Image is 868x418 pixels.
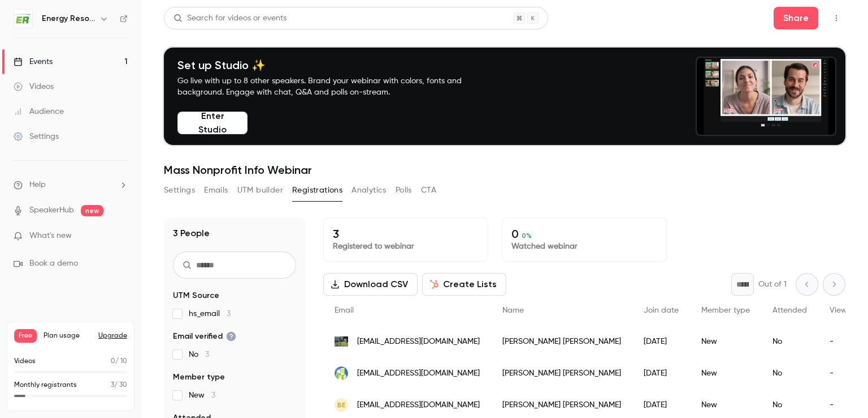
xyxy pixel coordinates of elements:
span: Free [14,329,37,343]
h1: Mass Nonprofit Info Webinar [164,163,845,177]
div: No [761,326,818,357]
span: Attended [772,306,807,314]
button: Share [774,7,818,29]
img: emhouse.org [335,336,348,347]
span: [EMAIL_ADDRESS][DOMAIN_NAME] [357,399,480,411]
div: Settings [14,131,59,142]
img: Energy Resources [14,10,32,28]
span: 0 % [522,232,532,240]
p: Go live with up to 8 other speakers. Brand your webinar with colors, fonts and background. Engage... [177,75,488,98]
p: / 30 [111,380,127,390]
button: Emails [204,181,228,199]
h4: Set up Studio ✨ [177,58,488,72]
span: Help [29,179,46,191]
div: [DATE] [632,357,690,389]
p: 3 [333,227,479,241]
p: Monthly registrants [14,380,77,390]
div: [DATE] [632,326,690,357]
button: CTA [421,181,436,199]
span: Plan usage [44,331,92,340]
span: What's new [29,230,72,242]
span: Name [502,306,524,314]
div: [PERSON_NAME] [PERSON_NAME] [491,326,632,357]
span: UTM Source [173,290,219,301]
img: revitalizecdc.com [335,366,348,380]
a: SpeakerHub [29,204,74,216]
p: / 10 [111,356,127,366]
button: Enter Studio [177,112,248,134]
span: new [81,205,103,216]
span: Member type [173,372,225,383]
span: 3 [211,391,215,399]
button: Settings [164,181,195,199]
h6: Energy Resources [42,13,95,24]
div: New [690,357,761,389]
span: 3 [111,382,114,389]
div: Events [14,56,53,67]
p: Registered to webinar [333,241,479,252]
p: Videos [14,356,36,366]
div: Audience [14,106,64,117]
span: Join date [644,306,679,314]
span: 3 [205,351,209,359]
div: No [761,357,818,389]
span: No [189,349,209,360]
div: - [818,326,862,357]
span: BE [337,400,345,410]
div: [PERSON_NAME] [PERSON_NAME] [491,357,632,389]
button: Upgrade [98,331,127,340]
h1: 3 People [173,227,210,240]
button: Registrations [292,181,342,199]
span: Views [830,306,850,314]
span: [EMAIL_ADDRESS][DOMAIN_NAME] [357,336,480,348]
div: - [818,357,862,389]
div: Search for videos or events [173,12,287,24]
li: help-dropdown-opener [14,179,128,191]
iframe: Noticeable Trigger [114,231,128,241]
span: Book a demo [29,258,78,270]
span: Email verified [173,331,236,342]
p: 0 [511,227,657,241]
p: Out of 1 [758,279,787,290]
button: Polls [396,181,412,199]
span: 3 [227,310,231,318]
p: Watched webinar [511,241,657,252]
span: [EMAIL_ADDRESS][DOMAIN_NAME] [357,368,480,379]
button: Analytics [351,181,387,199]
button: UTM builder [237,181,283,199]
div: Videos [14,81,54,92]
div: New [690,326,761,357]
span: Member type [701,306,750,314]
button: Create Lists [422,273,506,296]
button: Download CSV [323,273,418,296]
span: New [189,390,215,401]
span: 0 [111,358,115,365]
span: hs_email [189,308,231,319]
span: Email [335,306,354,314]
